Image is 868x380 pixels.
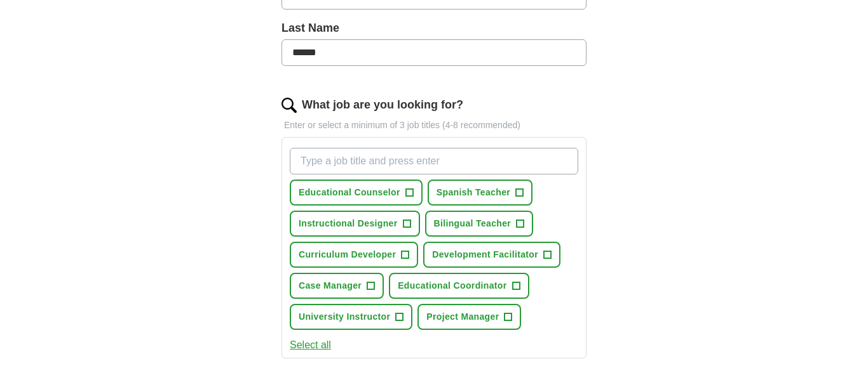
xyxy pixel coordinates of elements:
[437,186,510,199] span: Spanish Teacher
[423,242,560,268] button: Development Facilitator
[290,337,331,353] button: Select all
[432,248,538,261] span: Development Facilitator
[299,217,398,230] span: Instructional Designer
[290,304,412,330] button: University Instructor
[299,310,390,324] span: University Instructor
[425,211,534,237] button: Bilingual Teacher
[290,148,578,174] input: Type a job title and press enter
[299,248,396,261] span: Curriculum Developer
[434,217,512,230] span: Bilingual Teacher
[417,304,521,330] button: Project Manager
[426,310,499,324] span: Project Manager
[290,242,418,268] button: Curriculum Developer
[290,180,423,206] button: Educational Counselor
[281,20,587,37] label: Last Name
[389,273,529,299] button: Educational Coordinator
[290,211,420,237] button: Instructional Designer
[281,119,587,132] p: Enter or select a minimum of 3 job titles (4-8 recommended)
[281,98,297,113] img: search.png
[398,279,506,292] span: Educational Coordinator
[428,180,532,206] button: Spanish Teacher
[299,279,362,292] span: Case Manager
[302,96,463,114] label: What job are you looking for?
[290,273,384,299] button: Case Manager
[299,186,400,199] span: Educational Counselor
